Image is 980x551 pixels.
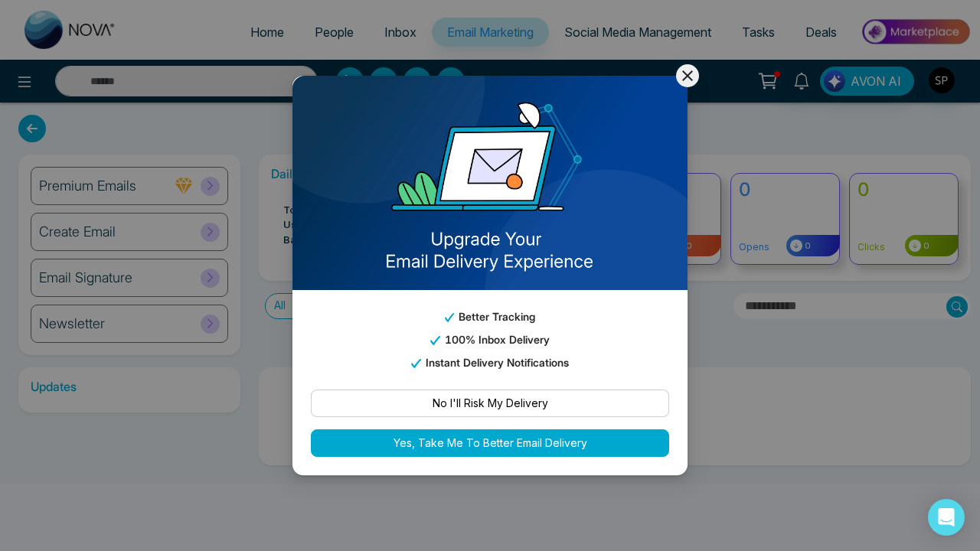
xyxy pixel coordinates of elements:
img: email_template_bg.png [292,76,688,290]
img: tick_email_template.svg [411,360,420,368]
p: 100% Inbox Delivery [311,331,669,348]
p: Instant Delivery Notifications [311,354,669,371]
img: tick_email_template.svg [445,314,454,322]
div: Open Intercom Messenger [928,499,965,536]
img: tick_email_template.svg [430,337,439,345]
button: No I'll Risk My Delivery [311,390,669,417]
p: Better Tracking [311,308,669,325]
button: Yes, Take Me To Better Email Delivery [311,429,669,457]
